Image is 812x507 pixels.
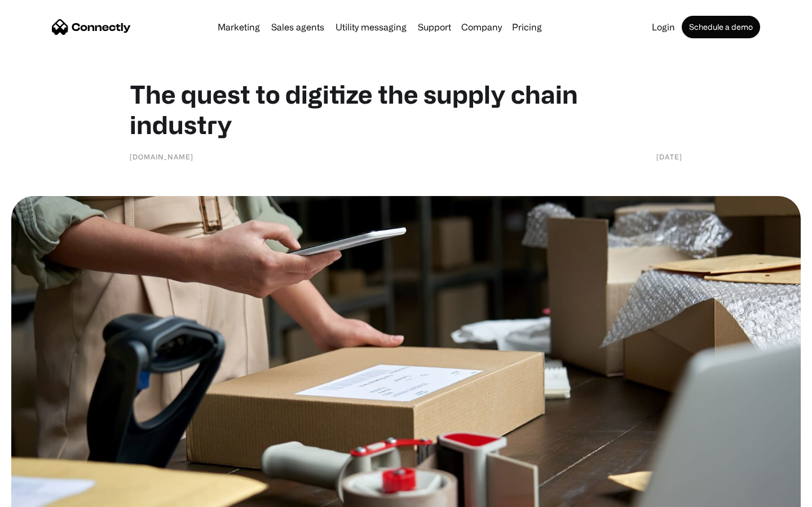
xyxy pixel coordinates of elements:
[413,23,456,32] a: Support
[647,23,679,32] a: Login
[130,79,682,140] h1: The quest to digitize the supply chain industry
[507,23,546,32] a: Pricing
[331,23,411,32] a: Utility messaging
[11,487,68,503] aside: Language selected: English
[656,151,682,162] div: [DATE]
[682,16,760,38] a: Schedule a demo
[213,23,264,32] a: Marketing
[461,19,502,35] div: Company
[267,23,329,32] a: Sales agents
[130,151,193,162] div: [DOMAIN_NAME]
[23,487,68,503] ul: Language list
